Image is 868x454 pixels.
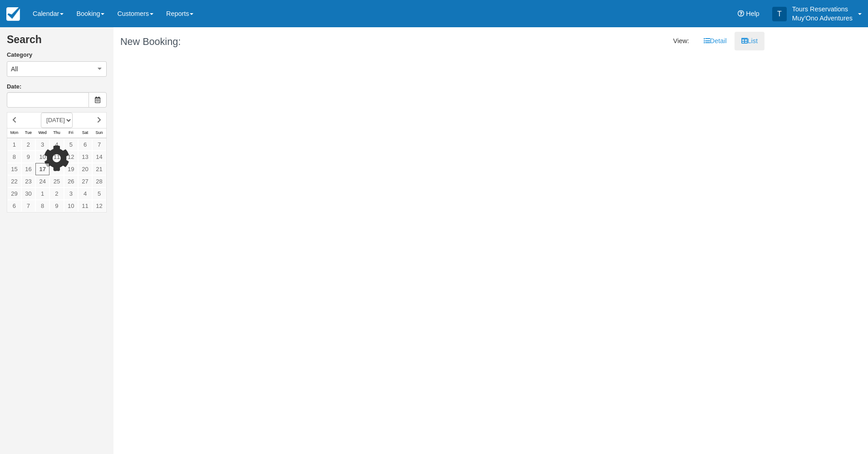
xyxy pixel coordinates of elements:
[772,7,787,21] div: T
[6,7,20,21] img: checkfront-main-nav-mini-logo.png
[11,64,18,74] span: All
[35,163,49,175] a: 17
[697,32,734,50] a: Detail
[792,5,853,14] p: Tours Reservations
[746,10,759,17] span: Help
[738,10,744,17] i: Help
[120,36,432,47] h1: New Booking:
[666,32,696,50] li: View:
[7,34,107,51] h2: Search
[7,61,107,77] button: All
[7,51,107,59] label: Category
[7,83,107,91] label: Date:
[792,14,853,23] p: Muy'Ono Adventures
[735,32,764,50] a: List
